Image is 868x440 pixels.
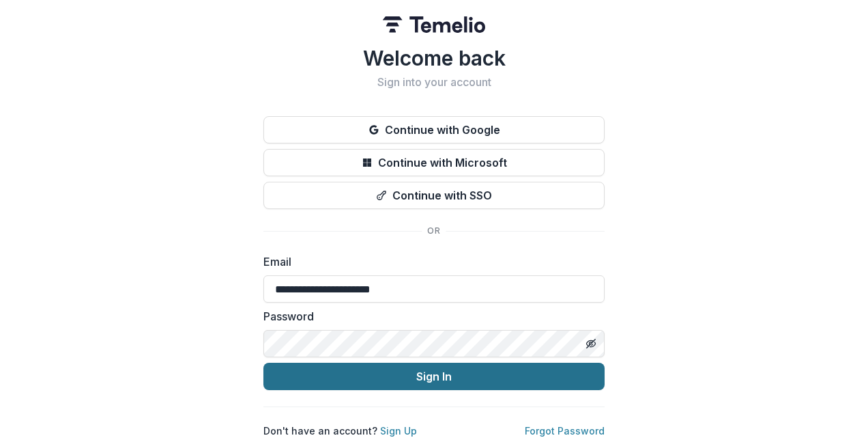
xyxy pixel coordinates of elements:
[383,16,485,33] img: Temelio
[263,46,605,70] h1: Welcome back
[263,308,596,325] label: Password
[525,425,605,437] a: Forgot Password
[380,425,417,437] a: Sign Up
[263,363,605,390] button: Sign In
[580,333,602,355] button: Toggle password visibility
[263,424,417,438] p: Don't have an account?
[263,116,605,143] button: Continue with Google
[263,253,596,270] label: Email
[263,182,605,209] button: Continue with SSO
[263,149,605,176] button: Continue with Microsoft
[263,76,605,89] h2: Sign into your account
